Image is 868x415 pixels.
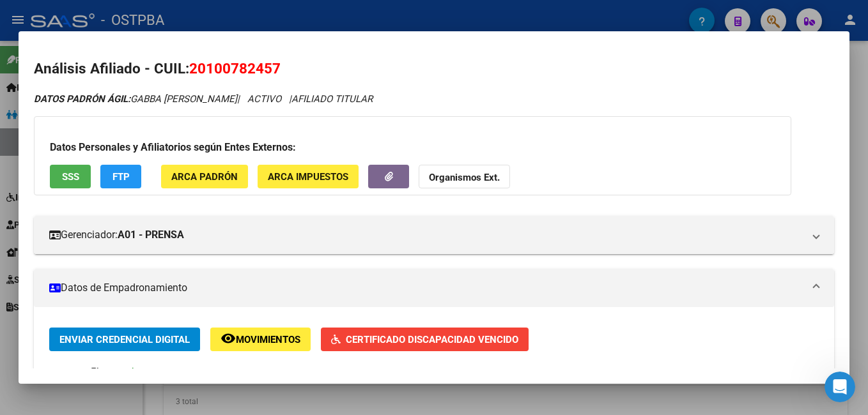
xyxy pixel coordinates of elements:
[429,172,500,183] strong: Organismos Ext.
[291,93,373,105] span: AFILIADO TITULAR
[321,328,529,351] button: Certificado Discapacidad Vencido
[825,372,855,402] iframe: Intercom live chat
[49,280,803,296] mat-panel-title: Datos de Empadronamiento
[258,165,359,188] button: ARCA Impuestos
[100,165,141,188] button: FTP
[161,165,248,188] button: ARCA Padrón
[34,93,237,105] span: GABBA [PERSON_NAME]
[221,331,236,346] mat-icon: remove_red_eye
[62,171,79,183] span: SSS
[49,366,91,378] strong: Etiquetas:
[34,93,130,105] strong: DATOS PADRÓN ÁGIL:
[210,328,311,351] button: Movimientos
[268,171,348,183] span: ARCA Impuestos
[346,334,518,345] span: Certificado Discapacidad Vencido
[171,171,238,183] span: ARCA Padrón
[49,227,803,243] mat-panel-title: Gerenciador:
[49,328,200,351] button: Enviar Credencial Digital
[34,58,834,80] h2: Análisis Afiliado - CUIL:
[59,334,190,345] span: Enviar Credencial Digital
[236,334,300,345] span: Movimientos
[118,227,184,243] strong: A01 - PRENSA
[34,93,373,105] i: | ACTIVO |
[34,216,834,254] mat-expansion-panel-header: Gerenciador:A01 - PRENSA
[419,165,510,188] button: Organismos Ext.
[34,269,834,307] mat-expansion-panel-header: Datos de Empadronamiento
[189,60,281,77] span: 20100782457
[112,171,130,183] span: FTP
[101,366,144,378] span: Capitado -
[50,165,91,188] button: SSS
[50,140,775,155] h3: Datos Personales y Afiliatorios según Entes Externos:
